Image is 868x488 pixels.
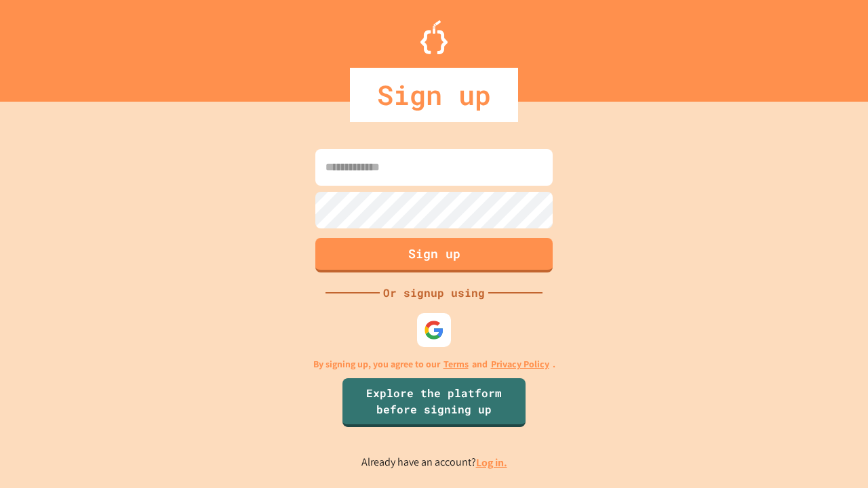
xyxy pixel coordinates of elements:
[420,20,448,54] img: Logo.svg
[424,320,444,340] img: google-icon.svg
[443,357,469,371] a: Terms
[313,357,555,371] p: By signing up, you agree to our and .
[491,357,549,371] a: Privacy Policy
[342,378,526,427] a: Explore the platform before signing up
[315,238,553,272] button: Sign up
[350,68,518,122] div: Sign up
[380,285,488,301] div: Or signup using
[361,454,507,471] p: Already have an account?
[476,455,507,470] a: Log in.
